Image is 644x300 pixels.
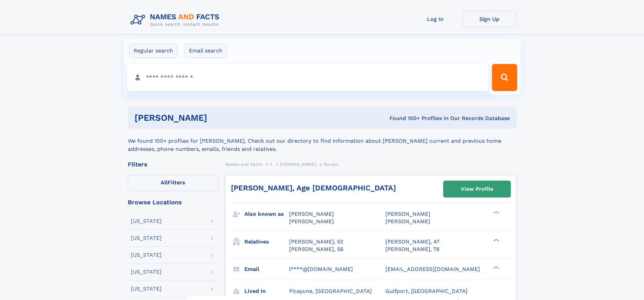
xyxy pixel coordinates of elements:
span: [PERSON_NAME] [280,162,316,167]
div: [US_STATE] [131,286,162,292]
input: search input [127,64,489,91]
a: [PERSON_NAME], 56 [289,246,343,253]
div: [US_STATE] [131,252,162,258]
div: ❯ [492,238,500,242]
span: T [270,162,272,167]
div: Filters [128,161,218,167]
span: Dorain [324,162,338,167]
a: [PERSON_NAME], 52 [289,238,343,246]
a: Log In [408,11,462,27]
span: [EMAIL_ADDRESS][DOMAIN_NAME] [385,266,480,272]
div: [US_STATE] [131,269,162,275]
div: [US_STATE] [131,235,162,241]
span: Picayune, [GEOGRAPHIC_DATA] [289,288,372,294]
a: [PERSON_NAME], Age [DEMOGRAPHIC_DATA] [231,184,396,192]
label: Email search [185,44,227,58]
div: Found 100+ Profiles In Our Records Database [298,115,510,122]
a: [PERSON_NAME] [280,160,316,168]
a: T [270,160,272,168]
h3: Email [244,263,289,275]
div: [US_STATE] [131,218,162,224]
h3: Also known as [244,208,289,220]
span: [PERSON_NAME] [385,211,430,217]
span: [PERSON_NAME] [289,218,334,225]
label: Filters [128,175,218,191]
a: Names and Facts [225,160,262,168]
div: View Profile [461,181,493,197]
a: [PERSON_NAME], 78 [385,246,439,253]
h3: Relatives [244,236,289,248]
h1: [PERSON_NAME] [135,114,299,122]
img: Logo Names and Facts [128,11,225,29]
button: Search Button [492,64,517,91]
a: View Profile [444,181,510,197]
label: Regular search [129,44,177,58]
span: Gulfport, [GEOGRAPHIC_DATA] [385,288,468,294]
span: [PERSON_NAME] [385,218,430,225]
div: Browse Locations [128,199,218,205]
a: [PERSON_NAME], 47 [385,238,439,246]
a: Sign Up [462,11,517,27]
div: We found 100+ profiles for [PERSON_NAME]. Check out our directory to find information about [PERS... [128,129,517,153]
div: ❯ [492,210,500,215]
span: [PERSON_NAME] [289,211,334,217]
h3: Lived in [244,285,289,297]
span: All [161,179,168,186]
div: ❯ [492,265,500,270]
